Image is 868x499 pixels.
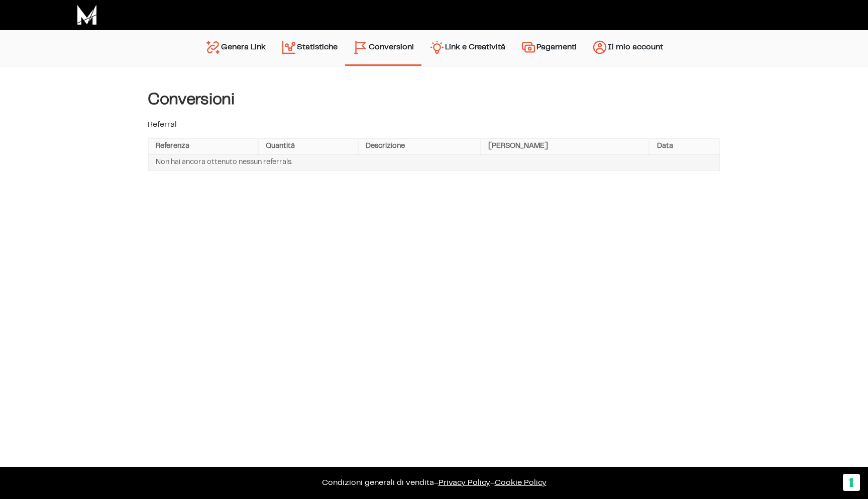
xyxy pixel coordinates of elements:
[584,35,671,61] a: Il mio account
[429,39,445,55] img: creativity.svg
[439,479,490,486] a: Privacy Policy
[10,477,858,489] p: – –
[197,30,671,66] nav: Menu principale
[197,35,273,61] a: Genera Link
[205,39,221,55] img: generate-link.svg
[513,35,584,61] a: Pagamenti
[281,39,297,55] img: stats.svg
[148,91,720,109] h4: Conversioni
[258,138,358,154] th: Quantità
[421,35,513,61] a: Link e Creatività
[148,119,720,131] p: Referral
[358,138,481,154] th: Descrizione
[345,35,421,59] a: Conversioni
[592,39,608,55] img: account.svg
[353,39,369,55] img: conversion-2.svg
[148,154,720,171] td: Non hai ancora ottenuto nessun referrals.
[273,35,345,61] a: Statistiche
[520,39,536,55] img: payments.svg
[148,138,258,154] th: Referenza
[8,460,38,490] iframe: Customerly Messenger Launcher
[322,479,434,486] a: Condizioni generali di vendita
[481,138,649,154] th: [PERSON_NAME]
[649,138,720,154] th: Data
[495,479,547,486] span: Cookie Policy
[843,474,860,491] button: Le tue preferenze relative al consenso per le tecnologie di tracciamento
